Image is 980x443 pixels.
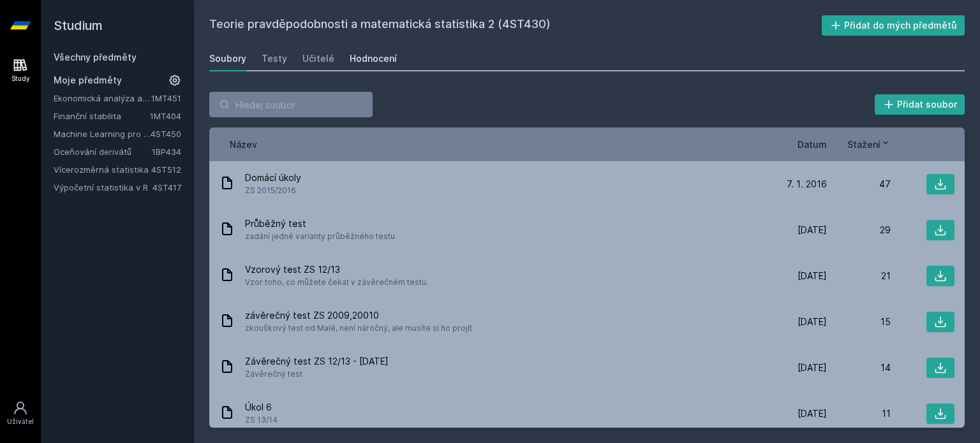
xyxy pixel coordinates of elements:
div: 14 [827,361,891,374]
a: 4ST512 [151,164,181,175]
span: [DATE] [798,270,827,282]
span: Vzor toho, co můžete čekat v závěrečném testu. [245,276,428,289]
div: Hodnocení [350,52,397,65]
a: Hodnocení [350,46,397,71]
div: 47 [827,178,891,191]
a: Machine Learning pro ekonomické modelování [54,127,151,140]
a: 4ST450 [151,129,181,139]
button: Stažení [847,138,891,151]
div: 29 [827,224,891,236]
a: 1MT451 [151,93,181,103]
a: Všechny předměty [54,52,137,62]
button: Přidat do mých předmětů [822,15,965,36]
span: [DATE] [798,407,827,420]
a: Testy [262,46,287,71]
span: ZS 13/14 [245,414,278,426]
a: Ekonomická analýza a prognóza [54,92,151,105]
input: Hledej soubor [209,92,373,117]
a: Study [3,51,38,90]
span: Stažení [847,138,880,151]
button: Název [230,138,257,151]
div: 21 [827,270,891,282]
span: 7. 1. 2016 [787,178,827,191]
span: zkouškový test od Malé, není náročný, ale musíte si ho projít [245,322,472,335]
span: Závěrečný test ZS 12/13 - [DATE] [245,355,389,368]
a: 1MT404 [150,111,181,121]
a: Oceňování derivátů [54,145,152,158]
span: závěrečný test ZS 2009,20010 [245,309,472,322]
div: Study [11,74,30,84]
span: [DATE] [798,361,827,374]
span: Moje předměty [54,74,122,87]
a: Výpočetní statistika v R [54,181,152,194]
a: Vícerozměrná statistika [54,163,151,176]
a: Učitelé [302,46,334,71]
a: Finanční stabilita [54,110,150,122]
div: Uživatel [7,417,34,426]
span: [DATE] [798,316,827,328]
div: 15 [827,316,891,328]
span: zadání jedné varianty průběžného testu [245,230,395,243]
span: Domácí úkoly [245,171,301,184]
span: Vzorový test ZS 12/13 [245,263,428,276]
div: Učitelé [302,52,334,65]
button: Přidat soubor [875,94,965,115]
div: Testy [262,52,287,65]
button: Datum [798,138,827,151]
span: Průběžný test [245,217,395,230]
span: [DATE] [798,224,827,236]
span: Úkol 6 [245,401,278,414]
a: Soubory [209,46,246,71]
span: ZS 2015/2016 [245,184,301,197]
h2: Teorie pravděpodobnosti a matematická statistika 2 (4ST430) [209,15,822,36]
span: Závěrečný test [245,368,389,381]
div: 11 [827,407,891,420]
a: Uživatel [3,394,38,433]
div: Soubory [209,52,246,65]
a: 4ST417 [152,182,181,192]
a: 1BP434 [152,147,181,157]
